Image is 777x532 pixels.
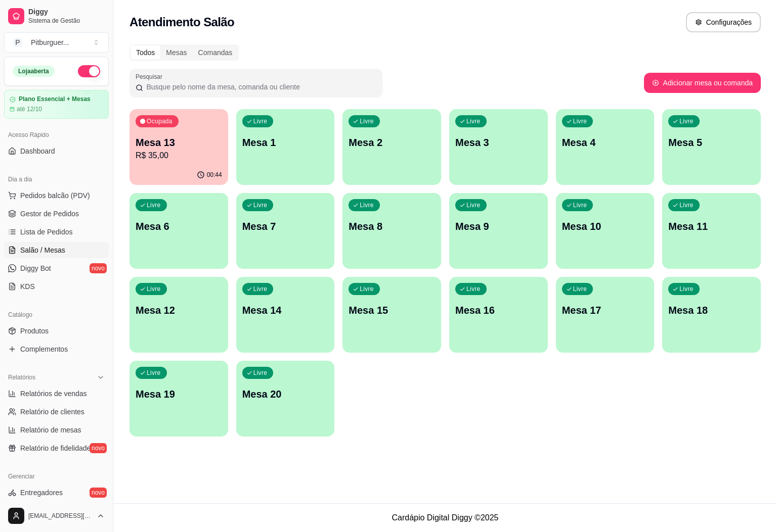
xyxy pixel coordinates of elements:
[4,260,109,276] a: Diggy Botnovo
[4,32,109,53] button: Select a team
[19,95,91,103] article: Plano Essencial + Mesas
[113,503,777,532] footer: Cardápio Digital Diggy © 2025
[668,219,755,233] p: Mesa 11
[644,73,761,93] button: Adicionar mesa ou comanda
[207,171,222,179] p: 00:44
[668,135,755,150] p: Mesa 5
[4,440,109,456] a: Relatório de fidelidadenovo
[28,17,105,25] span: Sistema de Gestão
[31,37,69,47] div: Pitburguer ...
[349,219,435,233] p: Mesa 8
[20,190,90,201] span: Pedidos balcão (PDV)
[20,209,79,219] span: Gestor de Pedidos
[242,135,329,150] p: Mesa 1
[4,385,109,402] a: Relatórios de vendas
[4,341,109,357] a: Complementos
[129,109,228,185] button: OcupadaMesa 13R$ 35,0000:44
[4,4,109,28] a: DiggySistema de Gestão
[147,201,161,209] p: Livre
[20,263,51,273] span: Diggy Bot
[455,219,542,233] p: Mesa 9
[556,109,655,185] button: LivreMesa 4
[349,135,435,150] p: Mesa 2
[20,281,35,292] span: KDS
[4,278,109,295] a: KDS
[573,117,587,125] p: Livre
[573,285,587,293] p: Livre
[360,285,374,293] p: Livre
[342,193,441,269] button: LivreMesa 8
[449,109,548,185] button: LivreMesa 3
[556,277,655,353] button: LivreMesa 17
[4,422,109,438] a: Relatório de mesas
[573,201,587,209] p: Livre
[4,206,109,222] a: Gestor de Pedidos
[193,45,238,60] div: Comandas
[4,242,109,258] a: Salão / Mesas
[4,504,109,528] button: [EMAIL_ADDRESS][DOMAIN_NAME]
[342,109,441,185] button: LivreMesa 2
[236,109,335,185] button: LivreMesa 1
[4,307,109,323] div: Catálogo
[466,285,481,293] p: Livre
[236,361,335,437] button: LivreMesa 20
[20,407,84,417] span: Relatório de clientes
[4,90,109,119] a: Plano Essencial + Mesasaté 12/10
[236,193,335,269] button: LivreMesa 7
[242,303,329,317] p: Mesa 14
[129,193,228,269] button: LivreMesa 6
[662,109,761,185] button: LivreMesa 5
[20,326,49,336] span: Produtos
[253,285,268,293] p: Livre
[449,277,548,353] button: LivreMesa 16
[662,193,761,269] button: LivreMesa 11
[4,468,109,485] div: Gerenciar
[20,425,81,435] span: Relatório de mesas
[136,135,222,150] p: Mesa 13
[253,117,268,125] p: Livre
[8,373,35,381] span: Relatórios
[28,512,93,520] span: [EMAIL_ADDRESS][DOMAIN_NAME]
[20,488,63,498] span: Entregadores
[4,143,109,159] a: Dashboard
[13,37,23,47] span: P
[160,45,192,60] div: Mesas
[562,135,649,150] p: Mesa 4
[349,303,435,317] p: Mesa 15
[253,369,268,377] p: Livre
[360,117,374,125] p: Livre
[13,66,55,77] div: Loja aberta
[20,344,68,354] span: Complementos
[136,387,222,401] p: Mesa 19
[147,117,172,125] p: Ocupada
[20,227,73,237] span: Lista de Pedidos
[136,72,166,81] label: Pesquisar
[360,201,374,209] p: Livre
[4,127,109,143] div: Acesso Rápido
[20,443,91,453] span: Relatório de fidelidade
[136,150,222,162] p: R$ 35,00
[4,224,109,240] a: Lista de Pedidos
[242,387,329,401] p: Mesa 20
[28,8,105,17] span: Diggy
[4,171,109,187] div: Dia a dia
[129,361,228,437] button: LivreMesa 19
[136,219,222,233] p: Mesa 6
[4,187,109,204] button: Pedidos balcão (PDV)
[253,201,268,209] p: Livre
[143,82,376,92] input: Pesquisar
[679,201,694,209] p: Livre
[668,303,755,317] p: Mesa 18
[679,285,694,293] p: Livre
[17,105,42,113] article: até 12/10
[466,201,481,209] p: Livre
[4,485,109,501] a: Entregadoresnovo
[455,135,542,150] p: Mesa 3
[556,193,655,269] button: LivreMesa 10
[131,45,160,60] div: Todos
[466,117,481,125] p: Livre
[242,219,329,233] p: Mesa 7
[129,14,234,30] h2: Atendimento Salão
[562,303,649,317] p: Mesa 17
[147,285,161,293] p: Livre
